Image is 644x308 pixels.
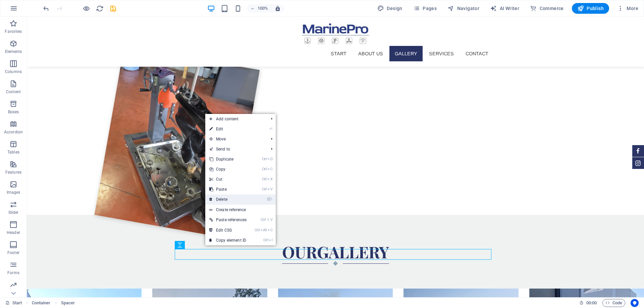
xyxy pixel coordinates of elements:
i: Ctrl [262,167,267,171]
button: Click here to leave preview mode and continue editing [82,4,90,12]
button: Commerce [527,3,567,14]
p: Header [7,230,20,235]
i: Ctrl [263,238,269,242]
p: Content [6,89,21,95]
span: AI Writer [490,5,519,12]
span: Pages [413,5,437,12]
h6: 100% [257,4,268,12]
i: D [268,157,272,161]
button: Code [602,299,625,307]
p: Features [5,170,21,175]
a: ⌦Delete [205,194,251,204]
i: ⇧ [267,218,270,222]
i: C [268,167,272,171]
button: Pages [411,3,439,14]
h6: Session time [579,299,597,307]
p: Accordion [4,129,23,135]
button: save [109,4,117,12]
i: C [268,228,272,232]
button: undo [42,4,50,12]
button: reload [96,4,104,12]
a: CtrlDDuplicate [205,154,251,164]
p: Forms [7,270,19,275]
i: Ctrl [262,177,267,181]
i: V [270,218,272,222]
i: I [269,238,272,242]
span: Click to select. Double-click to edit [61,299,75,307]
span: More [617,5,638,12]
p: Boxes [8,109,19,115]
span: Code [605,299,622,307]
p: Footer [7,250,19,255]
span: Navigator [447,5,479,12]
i: ⌦ [267,197,272,201]
a: Send to [205,144,266,154]
i: Ctrl [261,218,266,222]
p: Elements [5,49,22,54]
p: Columns [5,69,22,74]
a: ⏎Edit [205,124,251,134]
i: On resize automatically adjust zoom level to fit chosen device. [275,5,281,11]
i: Reload page [96,5,104,12]
span: Commerce [530,5,564,12]
nav: breadcrumb [32,299,75,307]
a: Click to cancel selection. Double-click to open Pages [5,299,22,307]
span: Move [205,134,266,144]
a: CtrlVPaste [205,184,251,194]
button: 100% [247,4,271,12]
span: Design [377,5,402,12]
span: 00 00 [586,299,597,307]
i: Ctrl [262,187,267,191]
span: Click to select. Double-click to edit [32,299,51,307]
button: Design [375,3,405,14]
a: Create reference [205,205,276,215]
i: Undo: Change image (Ctrl+Z) [42,5,50,12]
a: CtrlAltCEdit CSS [205,225,251,235]
p: Slider [8,210,19,215]
p: Tables [7,149,19,155]
button: Usercentrics [631,299,639,307]
button: AI Writer [487,3,522,14]
i: Ctrl [255,228,260,232]
a: CtrlCCopy [205,164,251,174]
i: X [268,177,272,181]
span: Publish [577,5,604,12]
a: Ctrl⇧VPaste references [205,215,251,225]
span: : [591,300,592,305]
p: Favorites [5,29,22,34]
button: Publish [572,3,609,14]
button: Navigator [445,3,482,14]
i: V [268,187,272,191]
button: More [614,3,641,14]
i: Alt [261,228,267,232]
div: Design (Ctrl+Alt+Y) [375,3,405,14]
i: Ctrl [262,157,267,161]
a: CtrlXCut [205,174,251,184]
i: Save (Ctrl+S) [109,5,117,12]
p: Images [7,190,20,195]
a: CtrlICopy element ID [205,235,251,245]
span: Add content [205,114,266,124]
i: ⏎ [269,127,272,131]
